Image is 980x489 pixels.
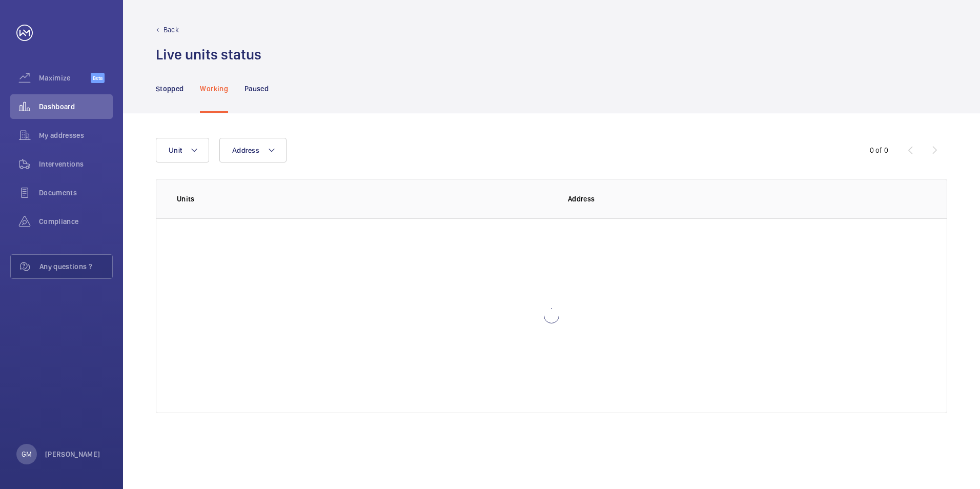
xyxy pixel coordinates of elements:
p: Paused [244,84,269,94]
p: Units [177,194,552,204]
span: My addresses [39,130,113,140]
span: Unit [169,146,182,154]
span: Address [232,146,259,154]
p: Address [568,194,926,204]
p: Back [164,25,179,35]
p: Working [200,84,228,94]
span: Compliance [39,216,113,227]
p: [PERSON_NAME] [45,449,100,459]
span: Interventions [39,159,113,169]
p: GM [22,449,32,459]
p: Stopped [156,84,183,94]
span: Dashboard [39,101,113,112]
button: Address [219,138,287,162]
span: Documents [39,188,113,198]
span: Any questions ? [39,261,112,272]
button: Unit [156,138,209,162]
h1: Live units status [156,45,261,64]
span: Maximize [39,73,91,83]
div: 0 of 0 [870,145,888,155]
span: Beta [91,73,105,83]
